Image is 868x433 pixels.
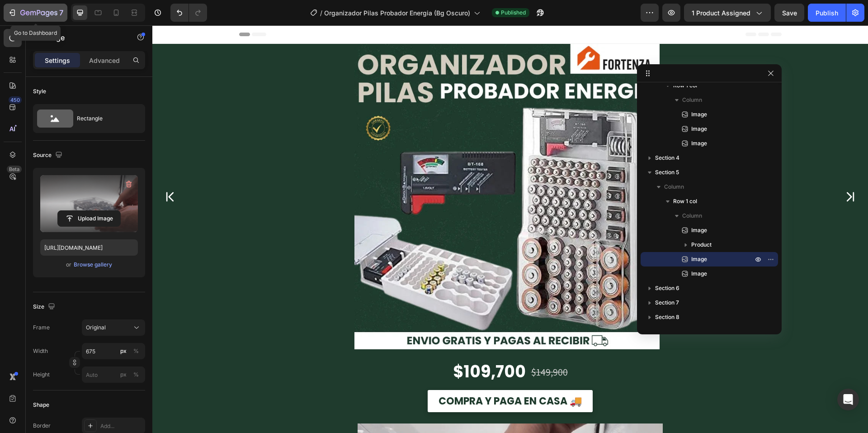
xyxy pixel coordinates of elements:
[131,369,142,380] button: px
[688,161,708,181] button: Carousel Next Arrow
[57,210,121,227] button: Upload Image
[816,8,838,18] div: Publish
[82,366,145,383] input: px%
[74,261,112,269] div: Browse gallery
[774,4,804,22] button: Save
[33,401,49,409] div: Shape
[691,269,707,278] span: Image
[320,8,322,18] span: /
[808,4,846,22] button: Publish
[275,365,440,387] a: COMPRA Y PAGA EN CASA 🚚
[378,339,416,354] div: $149,900
[684,4,771,22] button: 1 product assigned
[692,8,750,18] span: 1 product assigned
[118,369,129,380] button: %
[33,371,50,379] label: Height
[691,255,707,264] span: Image
[120,371,127,379] div: px
[501,9,526,17] span: Published
[286,368,429,383] p: COMPRA Y PAGA EN CASA 🚚
[691,226,707,235] span: Image
[655,168,679,177] span: Section 5
[782,9,797,17] span: Save
[33,324,50,332] label: Frame
[45,56,70,65] p: Settings
[82,319,145,336] button: Original
[837,389,859,410] div: Open Intercom Messenger
[44,32,121,43] p: Image
[133,347,139,355] div: %
[691,139,707,148] span: Image
[59,7,63,18] p: 7
[131,346,142,357] button: px
[120,347,127,355] div: px
[673,197,697,206] span: Row 1 col
[73,260,113,269] button: Browse gallery
[77,108,132,129] div: Rectangle
[691,110,707,119] span: Image
[300,335,374,358] div: $109,700
[9,96,22,104] div: 450
[40,239,138,256] input: https://example.com/image.jpg
[655,298,679,307] span: Section 7
[33,149,64,162] div: Source
[7,166,22,173] div: Beta
[664,182,684,191] span: Column
[33,301,57,313] div: Size
[152,25,868,433] iframe: Design area
[682,95,702,105] span: Column
[682,211,702,220] span: Column
[170,4,207,22] div: Undo/Redo
[118,346,129,357] button: %
[324,8,470,18] span: Organizador Pilas Probador Energia (Bg Oscuro)
[655,284,679,293] span: Section 6
[66,259,71,270] span: or
[86,324,106,332] span: Original
[100,422,143,430] div: Add...
[4,4,67,22] button: 7
[133,371,139,379] div: %
[89,56,120,65] p: Advanced
[33,87,46,95] div: Style
[655,313,679,322] span: Section 8
[655,153,679,162] span: Section 4
[33,422,51,430] div: Border
[33,347,48,355] label: Width
[691,124,707,133] span: Image
[691,240,712,249] span: Product
[82,343,145,359] input: px%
